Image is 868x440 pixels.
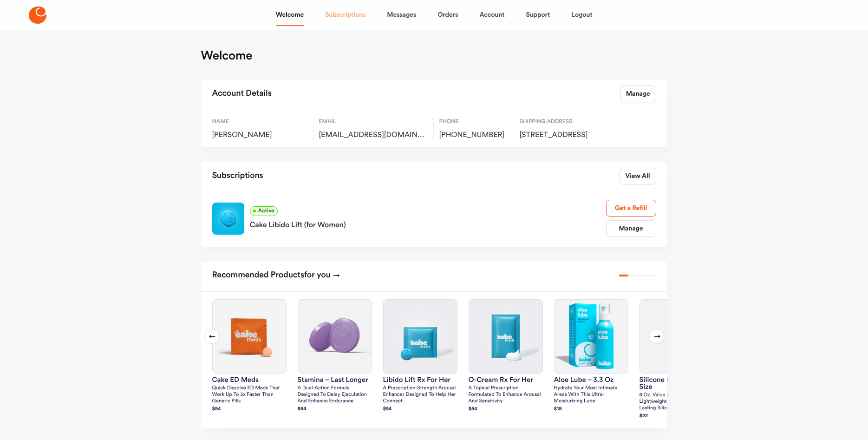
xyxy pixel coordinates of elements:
[298,299,372,414] a: Stamina – Last LongerStamina – Last LongerA dual-action formula designed to delay ejaculation and...
[298,300,372,373] img: Stamina – Last Longer
[212,385,287,405] p: Quick dissolve ED Meds that work up to 3x faster than generic pills
[479,4,504,26] a: Account
[212,131,307,140] span: [PERSON_NAME]
[383,385,457,405] p: A prescription-strength arousal enhancer designed to help her connect
[469,376,543,383] h3: O-Cream Rx for Her
[520,131,620,140] span: 4715 Trout Lake Road, Kempton, US, 19529
[319,118,428,126] span: Email
[212,299,287,414] a: Cake ED MedsCake ED MedsQuick dissolve ED Meds that work up to 3x faster than generic pills$54
[554,385,628,405] p: Hydrate your most intimate areas with this ultra-moisturizing lube
[526,4,550,26] a: Support
[250,216,606,231] a: Cake Libido Lift (for Women)
[554,376,628,383] h3: Aloe Lube – 3.3 oz
[213,300,286,373] img: Cake ED Meds
[212,376,287,383] h3: Cake ED Meds
[212,203,244,235] img: Libido Lift Rx
[304,271,331,279] span: for you
[469,299,543,414] a: O-Cream Rx for HerO-Cream Rx for HerA topical prescription formulated to enhance arousal and sens...
[212,168,263,184] h2: Subscriptions
[387,4,416,26] a: Messages
[383,376,457,383] h3: Libido Lift Rx For Her
[469,300,542,373] img: O-Cream Rx for Her
[276,4,304,26] a: Welcome
[640,392,714,412] p: 8 oz. Value size ultra lightweight, extremely long-lasting silicone formula
[212,267,340,284] h2: Recommended Products
[554,299,628,414] a: Aloe Lube – 3.3 ozAloe Lube – 3.3 ozHydrate your most intimate areas with this ultra-moisturizing...
[640,299,714,420] a: silicone lube – value sizesilicone lube – value size8 oz. Value size ultra lightweight, extremely...
[469,407,477,412] strong: $ 54
[250,206,278,216] span: Active
[212,85,272,102] h2: Account Details
[439,118,508,126] span: Phone
[520,118,620,126] span: Shipping Address
[319,131,428,140] span: lynnwaidelich@me.com
[212,118,307,126] span: Name
[640,300,713,373] img: silicone lube – value size
[571,4,592,26] a: Logout
[437,4,458,26] a: Orders
[383,299,457,414] a: Libido Lift Rx For HerLibido Lift Rx For HerA prescription-strength arousal enhancer designed to ...
[384,300,457,373] img: Libido Lift Rx For Her
[298,385,372,405] p: A dual-action formula designed to delay ejaculation and enhance endurance
[640,376,714,390] h3: silicone lube – value size
[298,407,307,412] strong: $ 54
[620,168,656,184] a: View All
[383,407,392,412] strong: $ 54
[469,385,543,405] p: A topical prescription formulated to enhance arousal and sensitivity
[620,85,656,102] a: Manage
[212,407,221,412] strong: $ 54
[439,131,508,140] span: [PHONE_NUMBER]
[555,300,628,373] img: Aloe Lube – 3.3 oz
[201,48,253,63] h1: Welcome
[298,376,372,383] h3: Stamina – Last Longer
[606,220,656,237] a: Manage
[325,4,365,26] a: Subscriptions
[554,407,562,412] strong: $ 18
[606,200,656,217] a: Get a Refill
[640,414,648,419] strong: $ 22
